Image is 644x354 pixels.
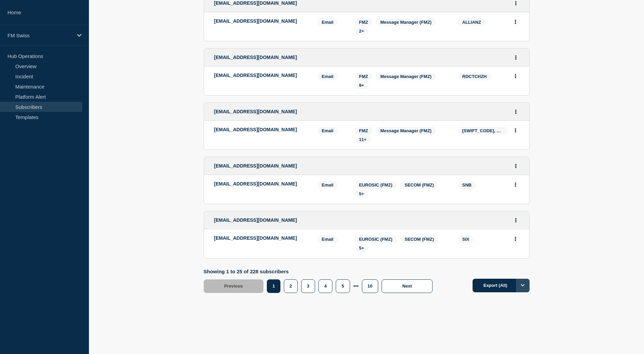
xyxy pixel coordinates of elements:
span: Email [317,181,338,189]
span: SNB [458,181,476,189]
p: [EMAIL_ADDRESS][DOMAIN_NAME] [214,18,307,24]
button: Actions [511,17,520,27]
button: Actions [511,234,520,244]
button: Next [382,279,433,293]
button: Options [516,279,530,292]
p: [EMAIL_ADDRESS][DOMAIN_NAME] [214,73,307,78]
span: Email [317,18,338,26]
p: Showing 1 to 25 of 228 subscribers [204,269,436,274]
p: [EMAIL_ADDRESS][DOMAIN_NAME] [214,235,307,241]
span: EUROSIC (FMZ) [359,237,392,242]
span: 2+ [359,28,364,34]
span: RDCTCHZH [458,73,491,80]
span: [EMAIL_ADDRESS][DOMAIN_NAME] [214,163,297,169]
button: Actions [512,215,520,225]
button: 4 [318,279,332,293]
span: [EMAIL_ADDRESS][DOMAIN_NAME] [214,109,297,114]
span: [EMAIL_ADDRESS][DOMAIN_NAME] [214,217,297,223]
span: FMZ [359,20,368,25]
span: FMZ [359,128,368,133]
span: Message Manager (FMZ) [380,20,431,25]
button: Previous [204,279,264,293]
span: 11+ [359,137,367,142]
span: Message Manager (FMZ) [380,128,431,133]
button: Actions [511,125,520,136]
button: 10 [362,279,378,293]
button: 2 [284,279,298,293]
button: Actions [512,161,520,171]
span: 5+ [359,191,364,196]
span: SIX [458,235,474,243]
span: 5+ [359,245,364,251]
span: EUROSIC (FMZ) [359,182,392,188]
button: 1 [267,279,280,293]
p: [EMAIL_ADDRESS][DOMAIN_NAME] [214,181,307,186]
span: SECOM (FMZ) [405,237,434,242]
span: Email [317,127,338,135]
button: Actions [512,106,520,117]
button: Actions [512,52,520,63]
button: 3 [301,279,315,293]
button: 5 [336,279,350,293]
p: [EMAIL_ADDRESS][DOMAIN_NAME] [214,127,307,132]
span: Next [402,283,412,289]
span: 9+ [359,83,364,88]
span: [EMAIL_ADDRESS][DOMAIN_NAME] [214,0,297,6]
button: Actions [511,71,520,81]
span: [EMAIL_ADDRESS][DOMAIN_NAME] [214,55,297,60]
button: Actions [511,179,520,190]
span: [SWIFT_CODE], HBZUAEAD, [SWIFT_CODE], [SWIFT_CODE], [SWIFT_CODE], HBZUKENA, [SWIFT_CODE] [458,127,508,135]
span: Email [317,235,338,243]
span: SECOM (FMZ) [405,182,434,188]
span: ALLIANZ [458,18,486,26]
button: Export (All) [473,279,530,292]
span: FMZ [359,74,368,79]
p: FM Swiss [7,33,73,38]
span: Message Manager (FMZ) [380,74,431,79]
span: Email [317,73,338,80]
span: Previous [224,283,243,289]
